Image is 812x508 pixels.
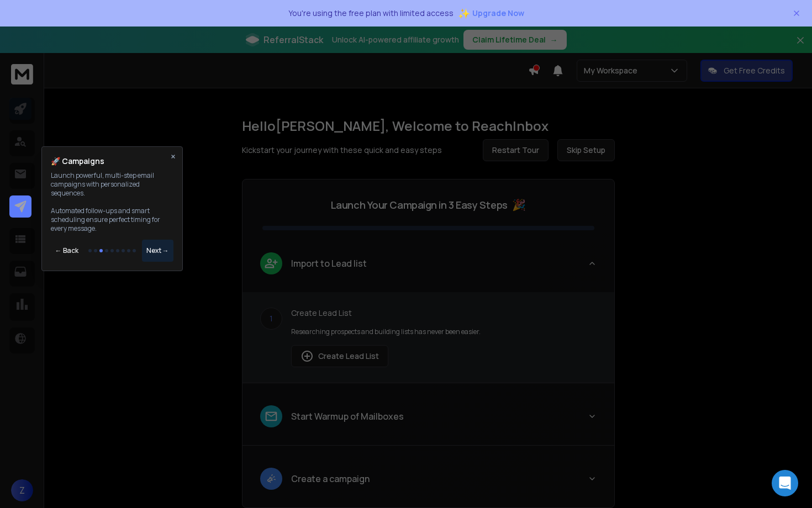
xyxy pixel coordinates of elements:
[263,33,323,46] span: ReferralStack
[291,345,388,367] button: Create Lead List
[512,197,526,213] span: 🎉
[291,327,597,336] p: Researching prospects and building lists has never been easier.
[242,145,442,156] p: Kickstart your journey with these quick and easy steps
[242,292,614,383] div: leadImport to Lead list
[567,145,605,156] span: Skip Setup
[288,8,454,19] p: You're using the free plan with limited access
[584,65,642,76] p: My Workspace
[331,197,508,213] p: Launch Your Campaign in 3 Easy Steps
[242,117,615,135] h1: Hello [PERSON_NAME] , Welcome to ReachInbox
[550,34,558,45] span: →
[458,6,470,21] span: ✨
[51,240,83,262] button: ← Back
[557,139,615,161] button: Skip Setup
[242,459,614,507] button: leadCreate a campaign
[11,479,33,501] button: Z
[291,472,370,485] p: Create a campaign
[264,472,278,485] img: lead
[291,410,404,423] p: Start Warmup of Mailboxes
[291,257,367,270] p: Import to Lead list
[463,30,567,50] button: Claim Lifetime Deal→
[472,8,524,19] span: Upgrade Now
[793,33,808,60] button: Close banner
[291,308,597,319] p: Create Lead List
[260,308,282,330] div: 1
[242,244,614,292] button: leadImport to Lead list
[772,470,798,496] div: Open Intercom Messenger
[483,139,549,161] button: Restart Tour
[242,396,614,445] button: leadStart Warmup of Mailboxes
[332,34,459,45] p: Unlock AI-powered affiliate growth
[51,156,104,167] h4: 🚀 Campaigns
[700,60,793,82] button: Get Free Credits
[300,350,314,363] img: lead
[724,65,785,76] p: Get Free Credits
[142,240,173,262] button: Next →
[264,256,278,270] img: lead
[264,409,278,424] img: lead
[171,151,176,161] button: ×
[51,171,173,233] p: Launch powerful, multi-step email campaigns with personalized sequences. Automated follow-ups and...
[458,2,524,24] button: ✨Upgrade Now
